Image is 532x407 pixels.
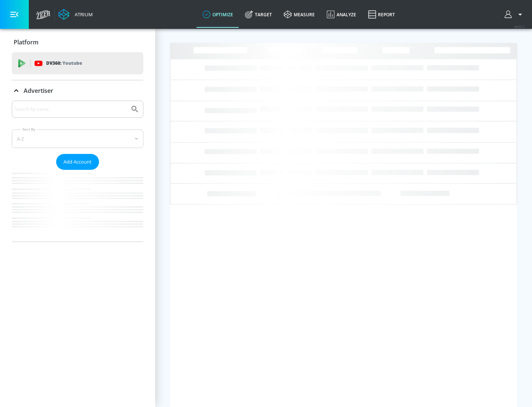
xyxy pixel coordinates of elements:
a: Report [362,1,401,28]
a: Atrium [58,9,93,20]
p: Advertiser [24,87,53,95]
div: Advertiser [12,80,143,101]
a: Analyze [321,1,362,28]
p: Youtube [62,59,82,67]
div: Atrium [72,11,93,18]
p: Platform [14,38,38,46]
p: DV360: [46,59,82,67]
input: Search by name [15,104,127,114]
a: optimize [197,1,239,28]
label: Sort By [21,127,37,132]
div: DV360: Youtube [12,52,143,74]
div: Platform [12,32,143,53]
a: measure [278,1,321,28]
a: Target [239,1,278,28]
div: Advertiser [12,101,143,242]
nav: list of Advertiser [12,170,143,242]
span: v 4.22.2 [514,24,525,28]
span: Add Account [64,158,92,166]
div: A-Z [12,129,143,148]
button: Add Account [56,154,99,170]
